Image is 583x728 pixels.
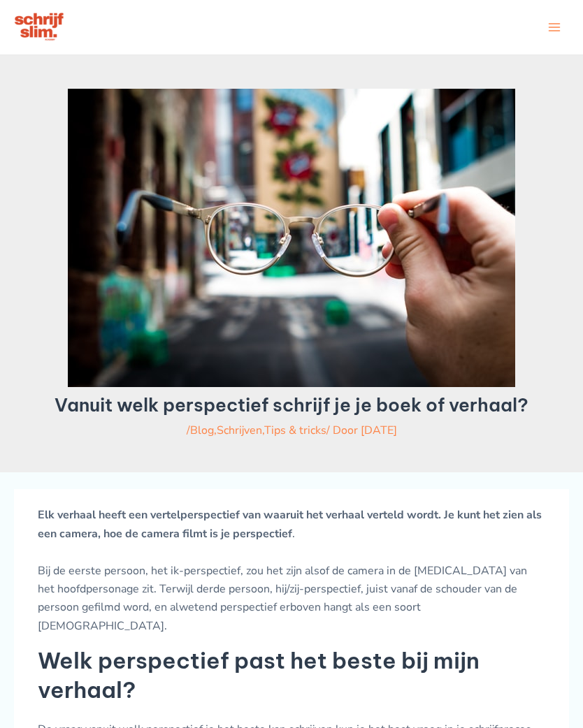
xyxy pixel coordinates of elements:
img: schrijfcursus schrijfslim academy [14,11,66,43]
strong: Elk verhaal heeft een vertelperspectief van waaruit het verhaal verteld wordt. Je kunt het zien a... [38,507,542,541]
span: , , [190,423,326,438]
a: Tips & tricks [264,423,326,438]
h1: Vanuit welk perspectief schrijf je je boek of verhaal? [34,394,549,416]
h2: Welk perspectief past het beste bij mijn verhaal? [38,646,545,704]
a: Schrijven [217,423,262,438]
p: . Bij de eerste persoon, het ik-perspectief, zou het zijn alsof de camera in de [MEDICAL_DATA] va... [38,506,545,635]
a: Blog [190,423,214,438]
div: / / Door [34,423,549,439]
a: [DATE] [361,423,397,438]
img: welk vertelpespectief je kiest betekent door wiens ogen je kijkt, ik-perspectief, jij-perspectief... [68,89,515,387]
